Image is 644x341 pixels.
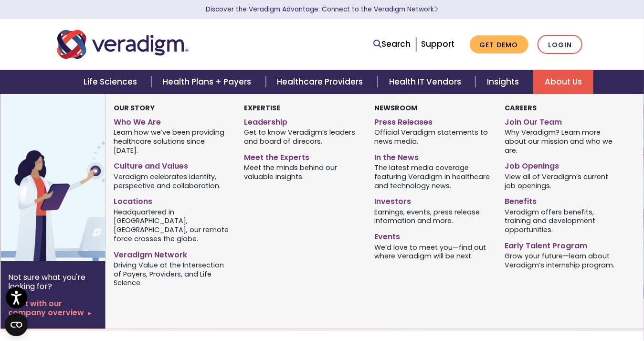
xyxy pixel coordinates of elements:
[72,70,151,94] a: Life Sciences
[505,114,621,128] a: Join Our Team
[434,5,438,14] span: Learn More
[475,70,533,94] a: Insights
[505,128,621,155] span: Why Veradigm? Learn more about our mission and who we are.
[114,260,230,288] span: Driving Value at the Intersection of Payers, Providers, and Life Science.
[8,299,98,317] a: Start with our company overview
[244,114,360,128] a: Leadership
[505,171,621,190] span: View all of Veradigm’s current job openings.
[596,293,633,330] iframe: Drift Chat Widget
[421,38,454,50] a: Support
[151,70,265,94] a: Health Plans + Payers
[114,246,230,260] a: Veradigm Network
[244,149,360,163] a: Meet the Experts
[114,128,230,155] span: Learn how we’ve been providing healthcare solutions since [DATE].
[374,193,490,207] a: Investors
[0,94,154,261] img: Vector image of Veradigm’s Story
[374,149,490,163] a: In the News
[505,158,621,171] a: Job Openings
[533,70,593,94] a: About Us
[505,103,537,113] strong: Careers
[244,128,360,146] span: Get to know Veradigm’s leaders and board of direcors.
[244,103,280,113] strong: Expertise
[374,163,490,191] span: The latest media coverage featuring Veradigm in healthcare and technology news.
[374,228,490,242] a: Events
[374,128,490,146] span: Official Veradigm statements to news media.
[505,251,621,270] span: Grow your future—learn about Veradigm’s internship program.
[374,103,417,113] strong: Newsroom
[114,114,230,128] a: Who We Are
[114,193,230,207] a: Locations
[470,35,528,54] a: Get Demo
[114,103,155,113] strong: Our Story
[206,5,438,14] a: Discover the Veradigm Advantage: Connect to the Veradigm NetworkLearn More
[266,70,378,94] a: Healthcare Providers
[114,171,230,190] span: Veradigm celebrates identity, perspective and collaboration.
[244,163,360,181] span: Meet the minds behind our valuable insights.
[374,207,490,225] span: Earnings, events, press release information and more.
[57,29,189,60] img: Veradigm logo
[114,158,230,171] a: Culture and Values
[114,207,230,243] span: Headquartered in [GEOGRAPHIC_DATA], [GEOGRAPHIC_DATA], our remote force crosses the globe.
[8,273,98,291] p: Not sure what you're looking for?
[374,114,490,128] a: Press Releases
[378,70,475,94] a: Health IT Vendors
[505,193,621,207] a: Benefits
[505,237,621,251] a: Early Talent Program
[538,35,582,54] a: Login
[374,38,411,51] a: Search
[374,242,490,261] span: We’d love to meet you—find out where Veradigm will be next.
[505,207,621,234] span: Veradigm offers benefits, training and development opportunities.
[5,313,28,336] button: Open CMP widget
